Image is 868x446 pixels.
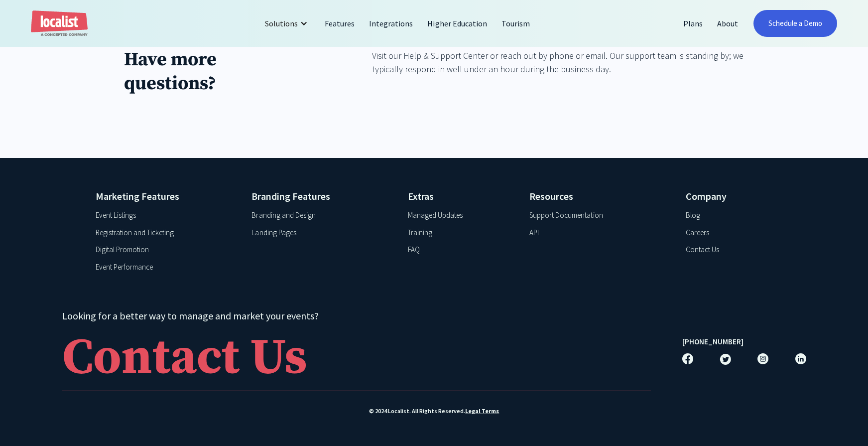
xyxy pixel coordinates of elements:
a: Tourism [495,11,537,35]
a: Digital Promotion [96,244,149,256]
div: Contact Us [62,333,307,383]
a: Support Documentation [529,210,603,221]
a: Legal Terms [465,407,499,416]
a: Schedule a Demo [753,10,837,37]
a: Managed Updates [408,210,463,221]
a: Registration and Ticketing [96,227,174,239]
a: Training [408,227,432,239]
a: Careers [686,227,709,239]
a: About [710,11,745,35]
h1: Have more questions? [124,48,310,96]
a: Branding and Design [251,210,315,221]
a: Features [318,11,362,35]
a: Blog [686,210,700,221]
a: Event Listings [96,210,136,221]
a: FAQ [408,244,420,256]
a: API [529,227,539,239]
a: Contact Us [62,328,651,391]
a: [PHONE_NUMBER] [682,336,744,348]
a: Higher Education [420,11,494,35]
a: Event Performance [96,262,153,273]
div: Solutions [265,17,298,29]
div: Visit our Help & Support Center or reach out by phone or email. Our support team is standing by; ... [372,49,744,76]
a: Landing Pages [251,227,296,239]
h4: Company [686,189,772,204]
a: Integrations [362,11,420,35]
div: © 2024 Localist. All Rights Reserved. [62,407,806,416]
div: Solutions [257,11,318,35]
a: Contact Us [686,244,719,256]
h4: Looking for a better way to manage and market your events? [62,308,651,323]
h4: Extras [408,189,512,204]
a: Plans [676,11,710,35]
a: home [31,10,88,37]
h4: Branding Features [251,189,390,204]
h4: Marketing Features [96,189,235,204]
h4: Resources [529,189,668,204]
